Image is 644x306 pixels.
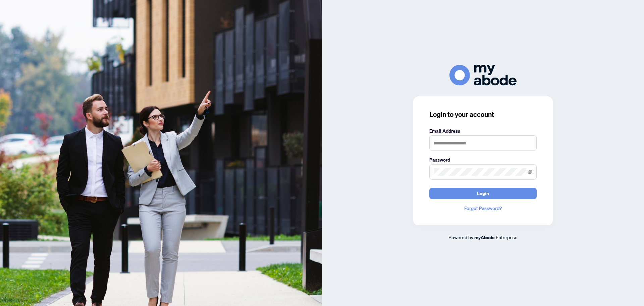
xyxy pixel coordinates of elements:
[429,156,537,164] label: Password
[496,234,518,240] span: Enterprise
[528,170,532,174] span: eye-invisible
[448,234,473,240] span: Powered by
[429,127,537,135] label: Email Address
[449,65,517,85] img: ma-logo
[477,188,489,199] span: Login
[429,205,537,212] a: Forgot Password?
[429,110,537,119] h3: Login to your account
[429,188,537,199] button: Login
[474,234,495,241] a: myAbode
